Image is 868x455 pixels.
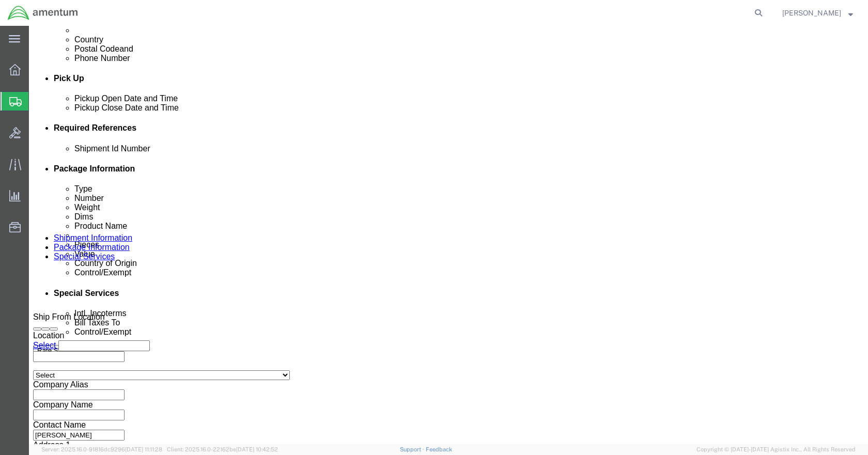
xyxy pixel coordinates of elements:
[782,7,841,19] span: William Glazer
[167,446,278,452] span: Client: 2025.16.0-22162be
[7,5,79,21] img: logo
[29,26,868,444] iframe: FS Legacy Container
[236,446,278,452] span: [DATE] 10:42:52
[426,446,452,452] a: Feedback
[400,446,426,452] a: Support
[41,446,162,452] span: Server: 2025.16.0-91816dc9296
[782,7,854,19] button: [PERSON_NAME]
[696,445,856,454] span: Copyright © [DATE]-[DATE] Agistix Inc., All Rights Reserved
[125,446,162,452] span: [DATE] 11:11:28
